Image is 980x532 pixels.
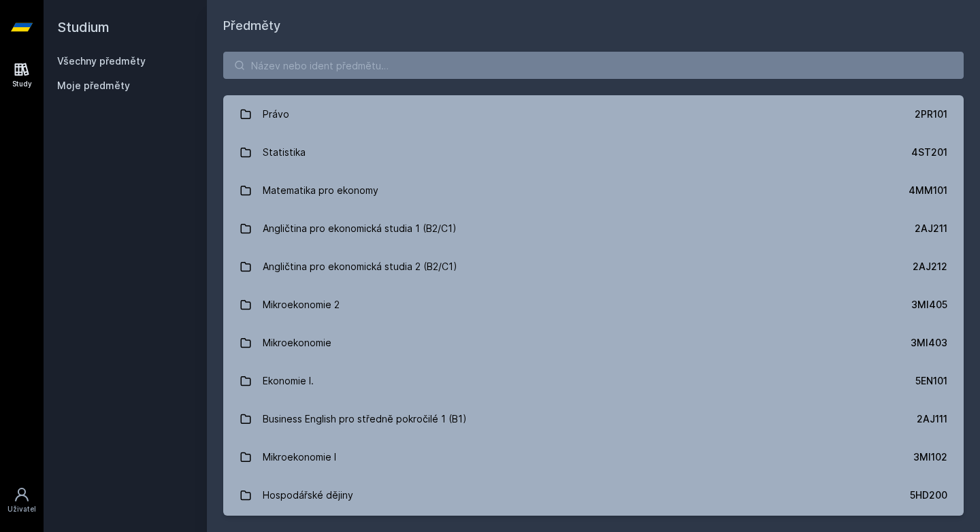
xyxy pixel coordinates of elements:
a: Všechny předměty [57,55,146,67]
div: 2AJ111 [917,412,947,426]
div: Právo [263,101,289,128]
div: Mikroekonomie [263,329,331,356]
a: Matematika pro ekonomy 4MM101 [223,171,964,210]
div: 2PR101 [915,107,947,121]
div: Hospodářské dějiny [263,482,353,509]
div: 5EN101 [915,374,947,388]
div: 4MM101 [909,184,947,197]
div: Matematika pro ekonomy [263,177,378,204]
a: Uživatel [3,480,41,521]
input: Název nebo ident předmětu… [223,52,964,79]
div: Angličtina pro ekonomická studia 1 (B2/C1) [263,215,457,242]
div: 2AJ211 [915,222,947,235]
div: Mikroekonomie I [263,444,336,471]
a: Study [3,54,41,96]
div: 2AJ212 [913,260,947,273]
div: 3MI403 [911,336,947,350]
div: 3MI102 [913,450,947,464]
a: Mikroekonomie I 3MI102 [223,438,964,476]
div: 4ST201 [911,146,947,159]
div: 3MI405 [911,298,947,312]
a: Business English pro středně pokročilé 1 (B1) 2AJ111 [223,400,964,438]
div: Uživatel [7,504,36,514]
a: Hospodářské dějiny 5HD200 [223,476,964,514]
div: Study [12,79,32,89]
div: Business English pro středně pokročilé 1 (B1) [263,405,467,433]
a: Angličtina pro ekonomická studia 2 (B2/C1) 2AJ212 [223,248,964,286]
a: Statistika 4ST201 [223,133,964,171]
div: Ekonomie I. [263,367,314,395]
a: Mikroekonomie 3MI403 [223,324,964,362]
a: Mikroekonomie 2 3MI405 [223,286,964,324]
a: Angličtina pro ekonomická studia 1 (B2/C1) 2AJ211 [223,210,964,248]
h1: Předměty [223,16,964,35]
div: 5HD200 [910,488,947,502]
span: Moje předměty [57,79,130,93]
a: Právo 2PR101 [223,95,964,133]
a: Ekonomie I. 5EN101 [223,362,964,400]
div: Mikroekonomie 2 [263,291,340,318]
div: Angličtina pro ekonomická studia 2 (B2/C1) [263,253,457,280]
div: Statistika [263,139,306,166]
